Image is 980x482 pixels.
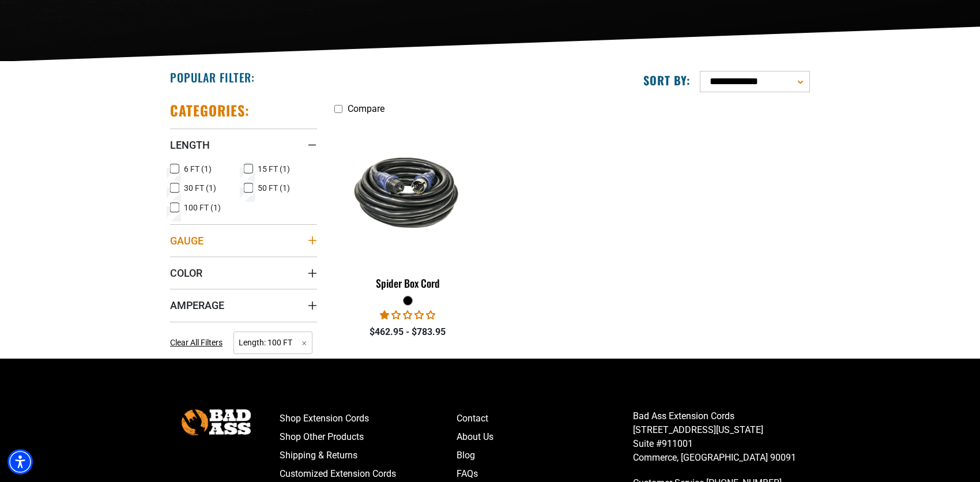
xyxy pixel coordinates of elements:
p: Bad Ass Extension Cords [STREET_ADDRESS][US_STATE] Suite #911001 Commerce, [GEOGRAPHIC_DATA] 90091 [633,409,810,465]
a: Length: 100 FT [233,337,312,348]
span: Length [170,138,210,152]
span: Compare [348,103,385,114]
img: Bad Ass Extension Cords [182,409,251,435]
span: Gauge [170,234,203,247]
span: 15 FT (1) [258,165,290,173]
span: 6 FT (1) [184,165,212,173]
a: Contact [457,409,634,428]
span: Clear All Filters [170,338,223,347]
h2: Popular Filter: [170,70,255,85]
h2: Categories: [170,101,250,119]
a: Blog [457,446,634,465]
div: Accessibility Menu [7,449,33,475]
span: 1.00 stars [380,310,435,321]
a: black Spider Box Cord [334,120,481,295]
div: $462.95 - $783.95 [334,325,481,339]
summary: Amperage [170,289,317,321]
div: Spider Box Cord [334,278,481,288]
span: 50 FT (1) [258,184,290,192]
img: black [336,148,481,236]
span: 100 FT (1) [184,204,221,212]
summary: Gauge [170,224,317,257]
label: Sort by: [643,73,691,88]
span: Amperage [170,299,224,312]
a: Shipping & Returns [280,446,457,465]
a: Shop Extension Cords [280,409,457,428]
span: 30 FT (1) [184,184,216,192]
a: About Us [457,428,634,446]
summary: Length [170,129,317,161]
a: Shop Other Products [280,428,457,446]
span: Color [170,266,202,280]
span: Length: 100 FT [233,332,312,354]
a: Clear All Filters [170,337,227,349]
summary: Color [170,257,317,289]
